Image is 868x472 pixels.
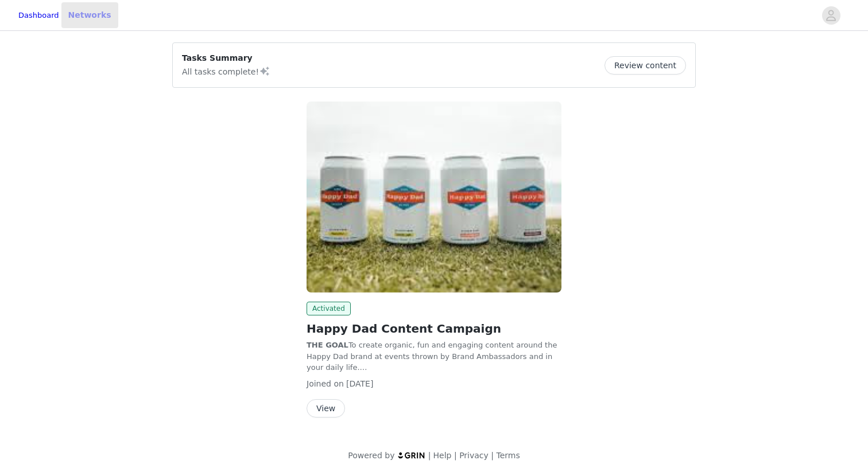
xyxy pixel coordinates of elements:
[604,56,686,75] button: Review content
[307,379,344,388] span: Joined on
[459,451,489,460] a: Privacy
[307,102,561,292] img: All Roads Travel
[182,64,270,78] p: All tasks complete!
[182,52,270,64] p: Tasks Summary
[433,451,452,460] a: Help
[18,10,59,21] a: Dashboard
[307,302,351,315] span: Activated
[454,451,457,460] span: |
[348,451,394,460] span: Powered by
[491,451,494,460] span: |
[307,341,348,349] strong: THE GOAL
[307,399,345,418] button: View
[307,404,345,413] a: View
[397,451,426,459] img: logo
[496,451,520,460] a: Terms
[307,340,561,373] p: To create organic, fun and engaging content around the Happy Dad brand at events thrown by Brand ...
[307,320,561,337] h2: Happy Dad Content Campaign
[428,451,431,460] span: |
[61,2,118,28] a: Networks
[346,379,373,388] span: [DATE]
[826,6,836,25] div: avatar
